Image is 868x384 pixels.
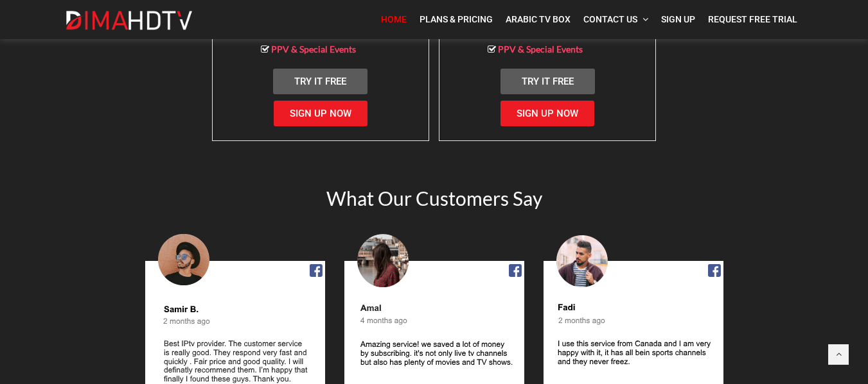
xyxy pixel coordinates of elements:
span: Home [381,14,407,24]
a: Try It Free [273,69,368,94]
a: Back to top [828,344,849,365]
a: Home [375,6,413,33]
a: Arabic TV Box [499,6,577,33]
a: PPV & Special Events [271,44,356,54]
a: Plans & Pricing [413,6,499,33]
a: Try It Free [500,69,595,94]
span: Contact Us [583,14,637,24]
a: Sign Up Now [500,101,594,126]
span: Request Free Trial [708,14,797,24]
a: PPV & Special Events [498,44,583,54]
span: Sign Up Now [290,108,351,119]
a: Request Free Trial [702,6,804,33]
span: Try It Free [522,76,574,87]
a: Sign Up [655,6,702,33]
span: Sign Up [661,14,695,24]
span: What Our Customers Say [326,187,542,210]
span: Sign Up Now [517,108,578,119]
span: Arabic TV Box [506,14,571,24]
span: Plans & Pricing [420,14,493,24]
img: Dima HDTV [65,10,193,31]
a: Sign Up Now [274,101,368,126]
span: Try It Free [294,76,346,87]
a: Contact Us [577,6,655,33]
